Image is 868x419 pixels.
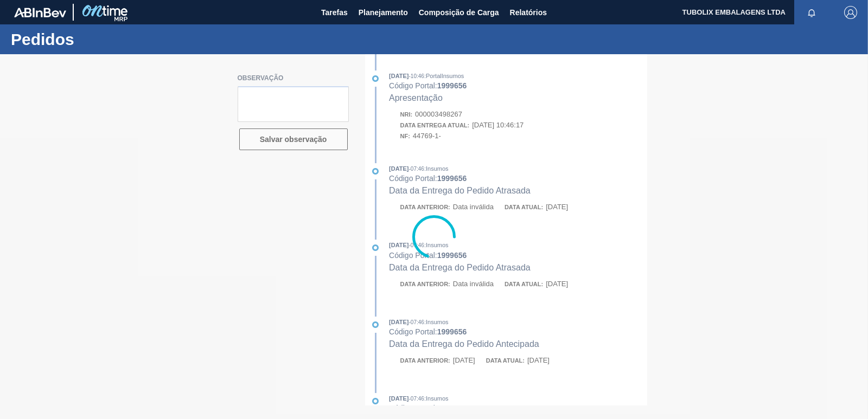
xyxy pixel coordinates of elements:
span: Composição de Carga [419,6,499,19]
h1: Pedidos [11,33,203,46]
span: Relatórios [510,6,547,19]
span: Planejamento [359,6,408,19]
button: Notificações [794,5,829,20]
img: TNhmsLtSVTkK8tSr43FrP2fwEKptu5GPRR3wAAAABJRU5ErkJggg== [14,8,66,17]
img: Logout [844,6,857,19]
span: Tarefas [321,6,348,19]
